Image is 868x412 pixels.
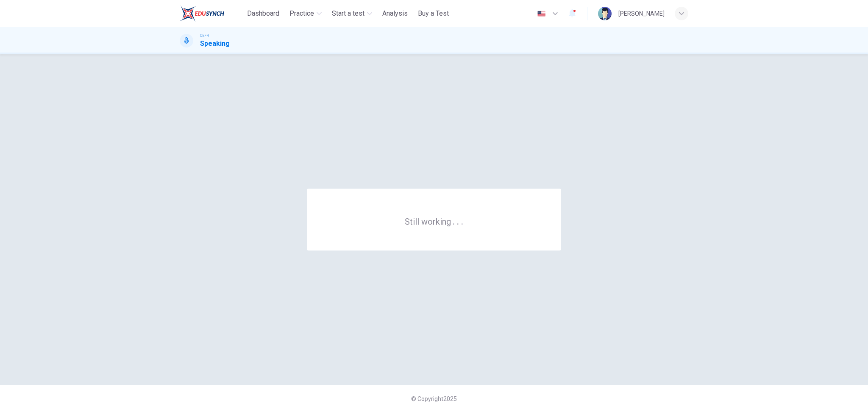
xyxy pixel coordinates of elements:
span: Practice [289,8,314,19]
h6: . [452,214,455,228]
button: Buy a Test [415,6,452,21]
a: ELTC logo [180,5,244,22]
span: CEFR [200,33,209,39]
span: © Copyright 2025 [411,395,457,402]
img: Profile picture [598,7,612,20]
span: Dashboard [247,8,279,19]
div: [PERSON_NAME] [618,8,665,19]
h6: Still working [405,216,464,227]
h6: . [461,214,464,228]
span: Analysis [382,8,408,19]
h6: . [456,214,459,228]
button: Analysis [379,6,411,21]
span: Buy a Test [418,8,449,19]
h1: Speaking [200,39,230,49]
button: Dashboard [244,6,283,21]
button: Start a test [328,6,376,21]
img: en [536,11,547,17]
button: Practice [286,6,325,21]
span: Start a test [332,8,364,19]
img: ELTC logo [180,5,224,22]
